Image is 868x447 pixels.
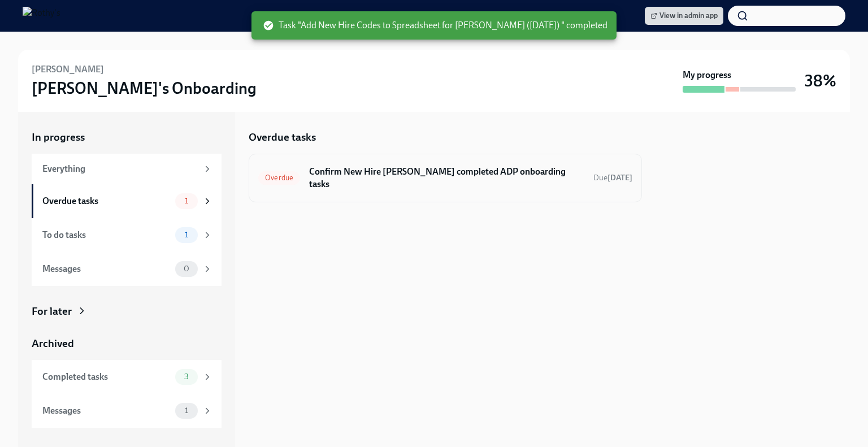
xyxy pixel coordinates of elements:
[32,360,222,394] a: Completed tasks3
[645,7,723,25] a: View in admin app
[593,173,632,183] span: Due
[650,10,718,21] span: View in admin app
[32,78,257,98] h3: [PERSON_NAME]'s Onboarding
[32,394,222,428] a: Messages1
[32,184,222,218] a: Overdue tasks1
[32,304,72,319] div: For later
[42,229,171,241] div: To do tasks
[32,130,222,145] a: In progress
[32,63,104,76] h6: [PERSON_NAME]
[805,71,836,91] h3: 38%
[263,19,607,32] span: Task "Add New Hire Codes to Spreadsheet for [PERSON_NAME] ([DATE]) " completed
[258,163,632,193] a: OverdueConfirm New Hire [PERSON_NAME] completed ADP onboarding tasksDue[DATE]
[42,371,171,383] div: Completed tasks
[178,406,195,415] span: 1
[249,130,316,145] h5: Overdue tasks
[607,173,632,183] strong: [DATE]
[593,172,632,183] span: August 8th, 2025 09:00
[309,166,584,190] h6: Confirm New Hire [PERSON_NAME] completed ADP onboarding tasks
[177,264,196,273] span: 0
[178,231,195,239] span: 1
[32,154,222,184] a: Everything
[178,197,195,205] span: 1
[42,405,171,417] div: Messages
[32,304,222,319] a: For later
[32,218,222,252] a: To do tasks1
[42,195,171,207] div: Overdue tasks
[23,7,60,25] img: Rothy's
[683,69,731,81] strong: My progress
[258,173,300,182] span: Overdue
[32,252,222,286] a: Messages0
[42,163,198,175] div: Everything
[42,263,171,275] div: Messages
[32,336,222,351] a: Archived
[177,372,196,381] span: 3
